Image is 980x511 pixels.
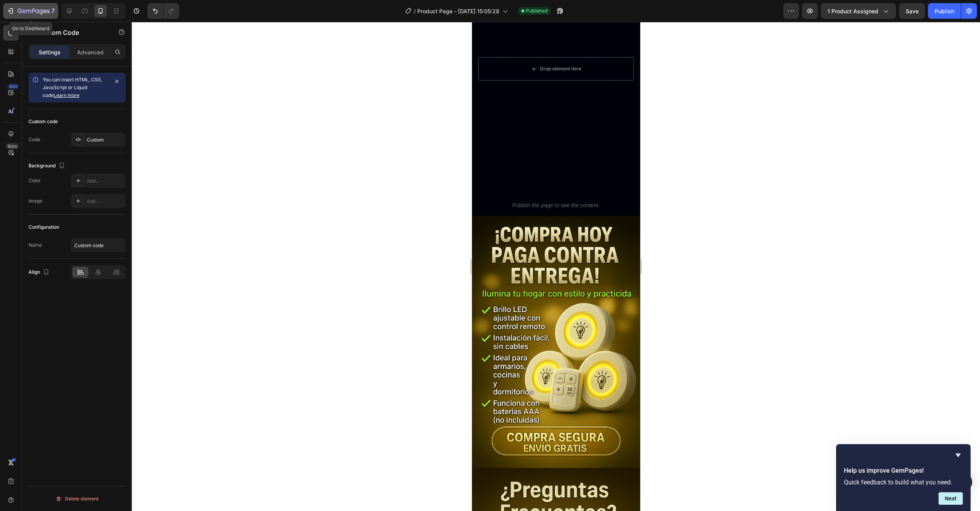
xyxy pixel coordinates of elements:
[29,136,40,143] div: Code
[29,161,66,171] div: Background
[417,7,499,15] span: Product Page - [DATE] 15:05:28
[472,22,640,511] iframe: Design area
[29,224,59,231] div: Configuration
[844,479,963,486] p: Quick feedback to build what you need.
[39,48,61,56] p: Settings
[928,3,961,19] button: Publish
[29,242,42,249] div: Name
[844,450,963,505] div: Help us improve GemPages!
[935,7,954,15] div: Publish
[54,92,79,98] a: Learn more
[87,178,124,185] div: Add...
[51,6,55,16] p: 7
[29,197,42,204] div: Image
[29,177,41,184] div: Color
[953,450,963,460] button: Hide survey
[29,118,58,125] div: Custom code
[414,7,416,15] span: /
[77,48,104,56] p: Advanced
[906,8,919,14] span: Save
[29,267,51,278] div: Align
[827,7,878,15] span: 1 product assigned
[7,83,19,90] div: 450
[43,77,102,98] span: You can insert HTML, CSS, JavaScript or Liquid code
[939,492,963,505] button: Next question
[56,494,99,504] div: Delete element
[147,3,179,19] div: Undo/Redo
[899,3,925,19] button: Save
[3,3,58,19] button: 7
[821,3,896,19] button: 1 product assigned
[29,493,126,505] button: Delete element
[87,198,124,205] div: Add...
[6,143,19,149] div: Beta
[38,28,104,37] p: Custom Code
[87,136,124,143] div: Custom
[844,466,963,475] h2: Help us improve GemPages!
[526,7,547,14] span: Published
